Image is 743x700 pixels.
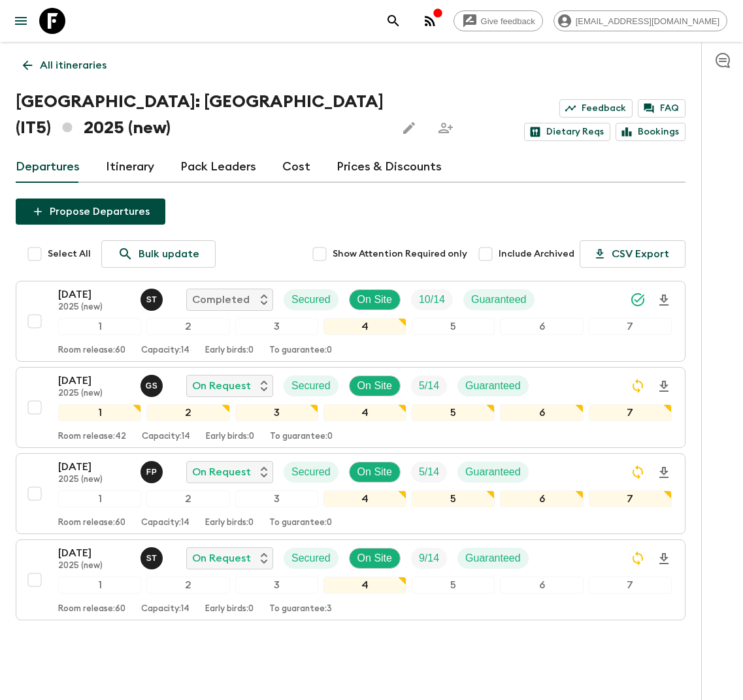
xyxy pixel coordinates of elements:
[205,604,254,614] p: Early birds: 0
[58,490,141,507] div: 1
[333,247,467,261] span: Show Attention Required only
[140,375,165,397] button: GS
[146,490,229,507] div: 2
[349,462,401,483] div: On Site
[58,389,130,399] p: 2025 (new)
[433,115,459,141] span: Share this itinerary
[146,318,229,335] div: 2
[454,10,543,31] a: Give feedback
[589,318,672,335] div: 7
[323,318,406,335] div: 4
[141,604,190,614] p: Capacity: 14
[192,550,251,566] p: On Request
[589,404,672,421] div: 7
[419,464,439,480] p: 5 / 14
[58,518,125,528] p: Room release: 60
[656,293,672,308] svg: Download Onboarding
[140,465,165,475] span: Federico Poletti
[16,539,685,620] button: [DATE]2025 (new)Simona TimpanaroOn RequestSecuredOn SiteTrip FillGuaranteed1234567Room release:60...
[146,381,158,391] p: G S
[58,432,126,442] p: Room release: 42
[192,464,251,480] p: On Request
[616,123,685,141] a: Bookings
[553,10,727,31] div: [EMAIL_ADDRESS][DOMAIN_NAME]
[419,550,439,566] p: 9 / 14
[291,378,331,394] p: Secured
[269,345,332,356] p: To guarantee: 0
[291,464,331,480] p: Secured
[411,462,447,483] div: Trip Fill
[380,8,406,34] button: search adventures
[638,99,685,118] a: FAQ
[140,293,165,303] span: Simona Timpanaro
[146,553,157,564] p: S T
[465,464,521,480] p: Guaranteed
[235,404,318,421] div: 3
[349,548,401,569] div: On Site
[580,240,685,268] button: CSV Export
[323,404,406,421] div: 4
[192,378,251,394] p: On Request
[349,289,401,310] div: On Site
[282,151,310,183] a: Cost
[58,318,141,335] div: 1
[412,577,495,594] div: 5
[58,545,130,561] p: [DATE]
[16,199,165,225] button: Propose Departures
[146,404,229,421] div: 2
[349,375,401,396] div: On Site
[569,16,727,26] span: [EMAIL_ADDRESS][DOMAIN_NAME]
[656,465,672,481] svg: Download Onboarding
[357,378,392,394] p: On Site
[58,577,141,594] div: 1
[500,577,583,594] div: 6
[412,318,495,335] div: 5
[58,459,130,475] p: [DATE]
[58,345,125,356] p: Room release: 60
[291,292,331,308] p: Secured
[411,289,453,310] div: Trip Fill
[323,577,406,594] div: 4
[291,550,331,566] p: Secured
[269,518,332,528] p: To guarantee: 0
[323,490,406,507] div: 4
[630,464,646,480] svg: Sync Required - Changes detected
[180,151,256,183] a: Pack Leaders
[589,577,672,594] div: 7
[235,490,318,507] div: 3
[630,292,646,308] svg: Synced Successfully
[206,432,254,442] p: Early birds: 0
[630,378,646,394] svg: Sync Required - Changes detected
[16,52,114,78] a: All itineraries
[474,16,542,26] span: Give feedback
[270,432,333,442] p: To guarantee: 0
[500,404,583,421] div: 6
[465,378,521,394] p: Guaranteed
[235,577,318,594] div: 3
[140,547,165,569] button: ST
[411,548,447,569] div: Trip Fill
[58,404,141,421] div: 1
[16,281,685,362] button: [DATE]2025 (new)Simona TimpanaroCompletedSecuredOn SiteTrip FillGuaranteed1234567Room release:60C...
[269,604,332,614] p: To guarantee: 3
[411,375,447,396] div: Trip Fill
[106,151,154,183] a: Itinerary
[396,115,422,141] button: Edit this itinerary
[656,551,672,567] svg: Download Onboarding
[16,367,685,448] button: [DATE]2025 (new)Gianluca SavarinoOn RequestSecuredOn SiteTrip FillGuaranteed1234567Room release:4...
[500,490,583,507] div: 6
[205,518,254,528] p: Early birds: 0
[235,318,318,335] div: 3
[139,246,199,262] p: Bulk update
[559,99,633,118] a: Feedback
[140,461,165,483] button: FP
[656,379,672,394] svg: Download Onboarding
[284,462,338,483] div: Secured
[357,292,392,308] p: On Site
[630,550,646,566] svg: Sync Required - Changes detected
[284,548,338,569] div: Secured
[419,378,439,394] p: 5 / 14
[58,373,130,389] p: [DATE]
[16,151,80,183] a: Departures
[412,490,495,507] div: 5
